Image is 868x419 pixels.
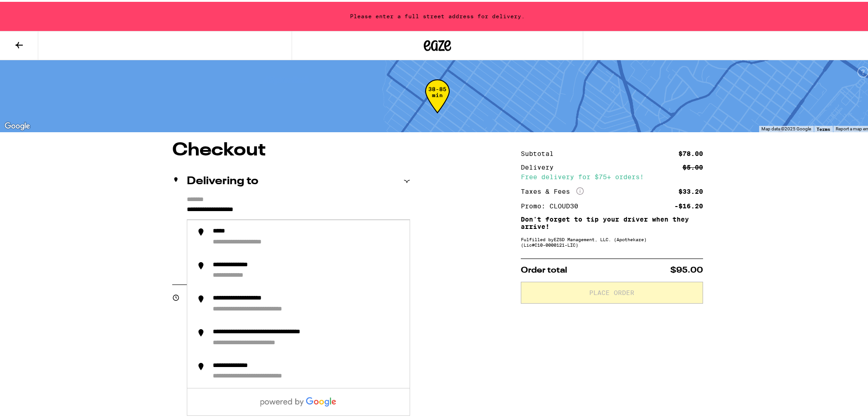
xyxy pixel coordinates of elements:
a: Terms [817,124,830,130]
div: $5.00 [683,162,703,169]
h1: Checkout [172,140,410,158]
div: Delivery [521,162,560,169]
span: Map data ©2025 Google [761,124,811,129]
div: 38-85 min [425,84,450,119]
div: $78.00 [678,149,703,155]
div: Taxes & Fees [521,186,584,194]
span: Place Order [589,288,634,294]
img: Google [2,119,32,130]
div: -$16.20 [674,201,703,207]
p: Don't forget to tip your driver when they arrive! [521,214,703,228]
div: Subtotal [521,149,560,155]
span: $95.00 [670,264,703,273]
button: Place Order [521,280,703,302]
h2: Delivering to [187,174,258,185]
div: $33.20 [678,186,703,193]
div: Fulfilled by EZSD Management, LLC. (Apothekare) (Lic# C10-0000121-LIC ) [521,235,703,246]
a: Open this area in Google Maps (opens a new window) [2,119,32,130]
div: Promo: CLOUD30 [521,201,585,207]
span: Hi. Need any help? [5,6,66,14]
span: Order total [521,264,567,273]
div: Free delivery for $75+ orders! [521,172,703,178]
